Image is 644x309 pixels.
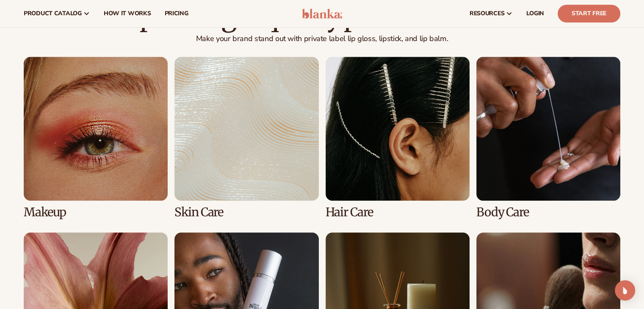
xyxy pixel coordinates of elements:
img: logo [302,8,342,19]
h3: Skin Care [174,206,318,219]
div: 4 / 8 [476,57,620,219]
div: Open Intercom Messenger [615,280,635,301]
div: 1 / 8 [24,57,168,219]
span: resources [470,10,504,17]
div: 2 / 8 [174,57,318,219]
h3: Body Care [476,206,620,219]
h3: Makeup [24,206,168,219]
p: Make your brand stand out with private label lip gloss, lipstick, and lip balm. [24,34,620,44]
div: 3 / 8 [326,57,470,219]
span: LOGIN [526,10,544,17]
span: product catalog [24,10,82,17]
span: pricing [164,10,188,17]
h2: Explore high-quality product formulas [24,2,620,30]
h3: Hair Care [326,206,470,219]
span: How It Works [104,10,151,17]
a: Start Free [558,5,620,22]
